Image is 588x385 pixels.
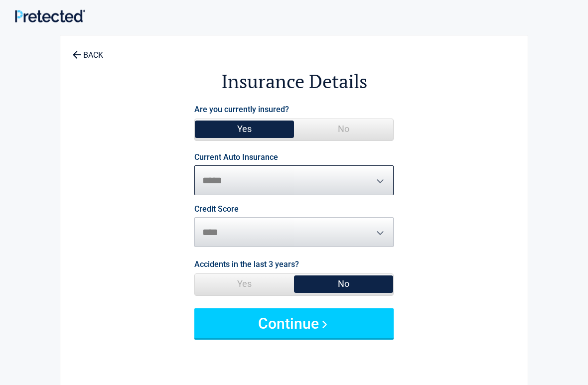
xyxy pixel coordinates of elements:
[194,103,289,116] label: Are you currently insured?
[70,42,105,59] a: BACK
[195,119,294,139] span: Yes
[115,69,473,94] h2: Insurance Details
[194,205,239,213] label: Credit Score
[15,9,85,22] img: Main Logo
[194,257,299,271] label: Accidents in the last 3 years?
[294,274,393,294] span: No
[195,274,294,294] span: Yes
[294,119,393,139] span: No
[194,153,278,161] label: Current Auto Insurance
[194,308,394,338] button: Continue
